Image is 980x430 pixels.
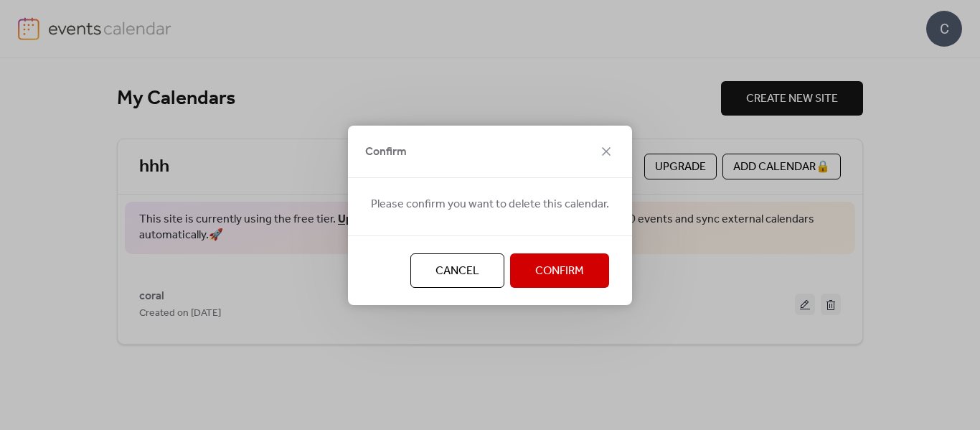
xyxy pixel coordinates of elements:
button: Cancel [410,253,504,288]
span: Confirm [535,263,584,280]
span: Confirm [365,144,407,161]
button: Confirm [510,253,609,288]
span: Please confirm you want to delete this calendar. [371,196,609,213]
span: Cancel [435,263,479,280]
